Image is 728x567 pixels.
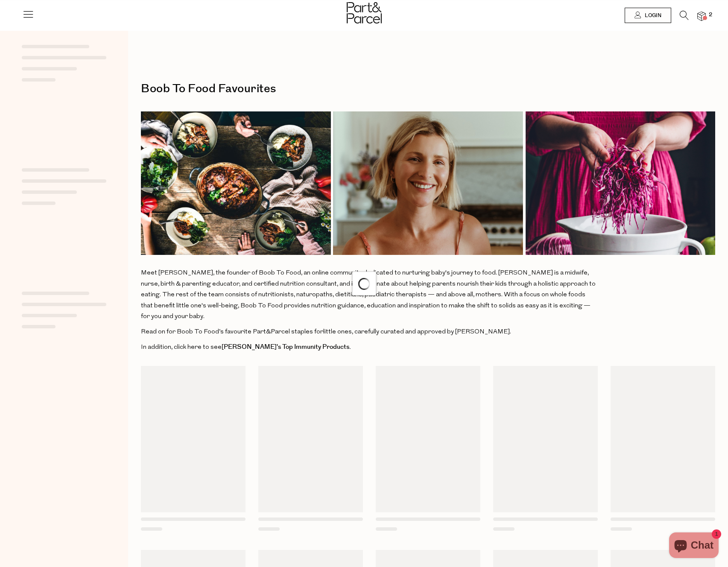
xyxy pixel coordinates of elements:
[141,327,597,338] p: Read on for Boob To Food’s favourite Part&Parcel staples for , carefully curated and approved by ...
[697,12,706,20] a: 2
[141,111,715,255] img: Website_-_Ambassador_Banners_1014_x_376px_2_2048x600_crop_top.png
[141,342,597,353] p: In addition, click here to see
[141,268,597,322] p: Meet [PERSON_NAME], the founder of Boob To Food, an online community dedicated to nurturing baby'...
[643,12,661,19] span: Login
[625,8,671,23] a: Login
[141,79,715,99] h1: Boob To Food Favourites
[222,342,351,351] a: [PERSON_NAME]'s Top Immunity Products.
[347,2,382,23] img: Part&Parcel
[707,11,714,19] span: 2
[323,329,352,335] span: little ones
[667,532,721,560] inbox-online-store-chat: Shopify online store chat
